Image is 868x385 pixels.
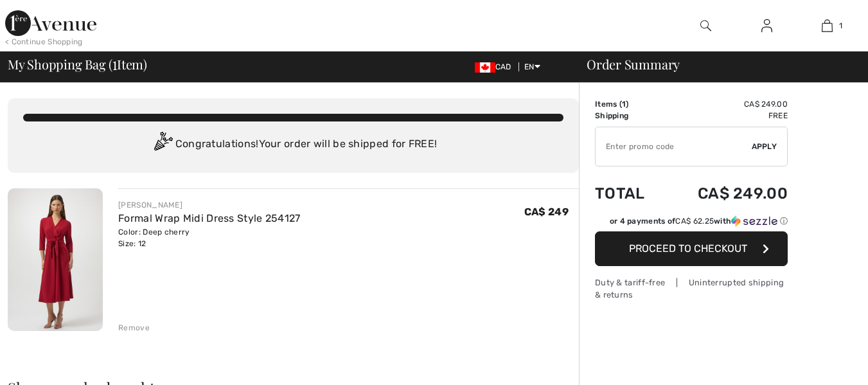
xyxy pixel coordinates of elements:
td: Free [664,110,788,121]
a: Sign In [751,18,783,34]
img: search the website [700,18,711,33]
img: Sezzle [731,215,777,227]
span: Proceed to Checkout [629,242,747,255]
td: Total [595,172,664,215]
img: Canadian Dollar [475,62,495,73]
span: Apply [752,141,777,152]
td: Items ( ) [595,98,664,110]
span: My Shopping Bag ( Item) [8,58,147,71]
div: Color: Deep cherry Size: 12 [118,226,301,249]
div: Congratulations! Your order will be shipped for FREE! [23,132,563,157]
img: My Info [761,18,772,33]
div: or 4 payments ofCA$ 62.25withSezzle Click to learn more about Sezzle [595,215,788,231]
span: CA$ 62.25 [675,217,714,226]
td: CA$ 249.00 [664,172,788,215]
div: Order Summary [571,58,860,71]
td: Shipping [595,110,664,121]
a: Formal Wrap Midi Dress Style 254127 [118,212,301,224]
button: Proceed to Checkout [595,231,788,266]
span: CA$ 249 [524,206,569,218]
span: 1 [112,55,117,71]
span: 1 [839,20,842,31]
div: Remove [118,322,150,334]
img: Congratulation2.svg [150,132,175,157]
img: 1ère Avenue [5,10,96,36]
div: < Continue Shopping [5,36,83,48]
td: CA$ 249.00 [664,98,788,110]
input: Promo code [596,127,752,166]
div: or 4 payments of with [610,215,788,227]
a: 1 [797,18,857,33]
img: Formal Wrap Midi Dress Style 254127 [8,188,103,331]
div: [PERSON_NAME] [118,199,301,211]
span: CAD [475,62,517,71]
div: Duty & tariff-free | Uninterrupted shipping & returns [595,276,788,301]
img: My Bag [822,18,833,33]
span: EN [524,62,540,71]
span: 1 [622,100,626,109]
